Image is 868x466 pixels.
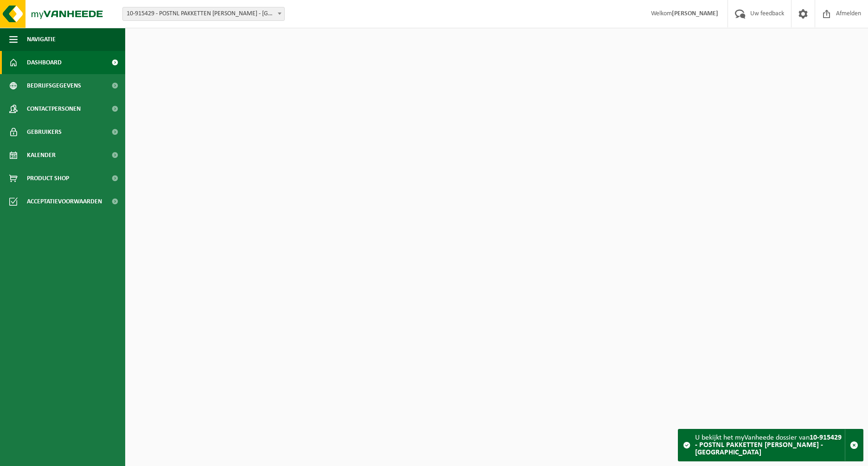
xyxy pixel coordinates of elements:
span: Gebruikers [27,120,62,144]
span: Kalender [27,144,56,167]
span: Product Shop [27,167,69,190]
span: Contactpersonen [27,97,81,120]
strong: 10-915429 - POSTNL PAKKETTEN [PERSON_NAME] - [GEOGRAPHIC_DATA] [695,434,842,456]
div: U bekijkt het myVanheede dossier van [695,429,845,461]
strong: [PERSON_NAME] [672,10,718,17]
span: Acceptatievoorwaarden [27,190,102,213]
span: 10-915429 - POSTNL PAKKETTEN BELGIE EVERGEM - EVERGEM [122,7,285,21]
span: 10-915429 - POSTNL PAKKETTEN BELGIE EVERGEM - EVERGEM [123,7,284,20]
span: Dashboard [27,51,62,74]
span: Bedrijfsgegevens [27,74,81,97]
span: Navigatie [27,28,56,51]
